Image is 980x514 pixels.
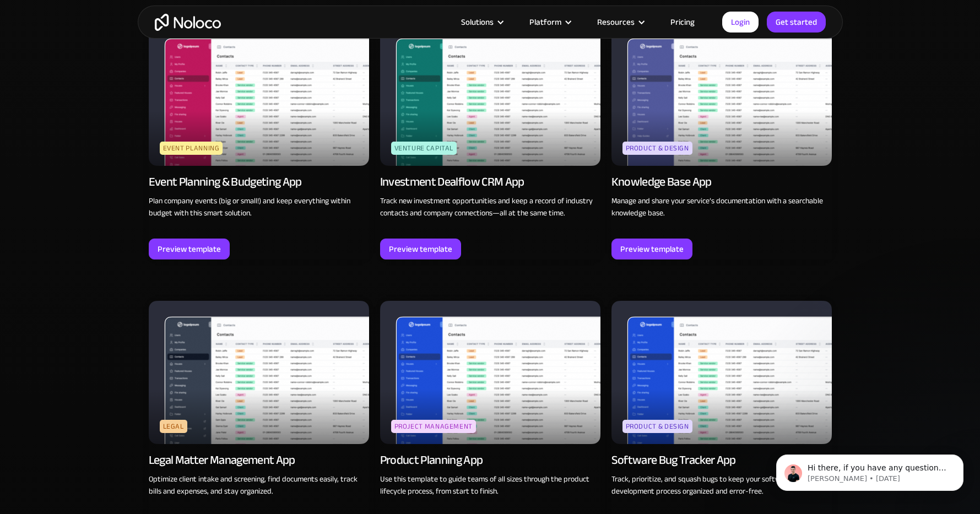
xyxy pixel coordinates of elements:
div: Preview template [620,242,684,256]
div: Platform [516,15,583,29]
div: Investment Dealflow CRM App [380,174,524,190]
a: Login [722,12,759,33]
a: Product & DesignKnowledge Base AppManage and share your service’s documentation with a searchable... [611,23,832,259]
div: Preview template [389,242,452,256]
div: Knowledge Base App [611,174,712,190]
div: Project Management [391,420,477,433]
p: Optimize client intake and screening, find documents easily, track bills and expenses, and stay o... [149,473,369,497]
a: home [155,14,221,31]
div: Legal Matter Management App [149,452,295,468]
p: Track, prioritize, and squash bugs to keep your software development process organized and error-... [611,473,832,497]
div: Event Planning & Budgeting App [149,174,302,190]
div: Platform [529,15,561,29]
iframe: Intercom notifications message [760,431,980,508]
div: Resources [583,15,657,29]
div: Solutions [461,15,494,29]
div: Resources [597,15,635,29]
p: Manage and share your service’s documentation with a searchable knowledge base. [611,195,832,219]
div: Legal [160,420,187,433]
div: Product & Design [622,142,692,155]
a: Venture CapitalInvestment Dealflow CRM AppTrack new investment opportunities and keep a record of... [380,23,600,259]
a: Get started [767,12,826,33]
div: Product Planning App [380,452,483,468]
div: Product & Design [622,420,692,433]
div: Preview template [158,242,221,256]
div: Event Planning [160,142,223,155]
p: Track new investment opportunities and keep a record of industry contacts and company connections... [380,195,600,219]
div: Solutions [447,15,516,29]
p: Use this template to guide teams of all sizes through the product lifecycle process, from start t... [380,473,600,497]
a: Event PlanningEvent Planning & Budgeting AppPlan company events (big or small!) and keep everythi... [149,23,369,259]
a: Pricing [657,15,708,29]
div: Software Bug Tracker App [611,452,736,468]
p: Plan company events (big or small!) and keep everything within budget with this smart solution. [149,195,369,219]
div: Venture Capital [391,142,457,155]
